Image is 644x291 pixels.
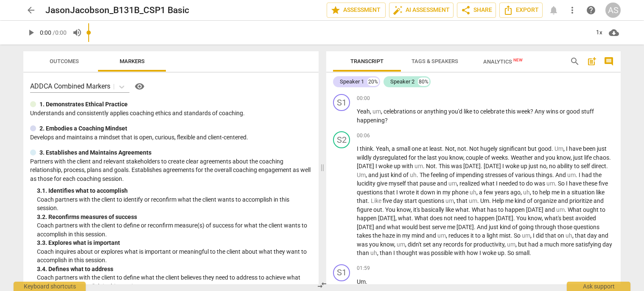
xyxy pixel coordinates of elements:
[517,108,530,115] span: week
[391,172,403,178] span: kind
[37,186,312,195] div: 3. 1. Identifies what to accomplish
[333,131,350,148] div: Change speaker
[457,180,459,187] span: ,
[357,197,368,204] span: that
[417,154,427,161] span: the
[605,3,621,18] button: AS
[515,172,536,178] span: various
[454,215,468,222] span: need
[26,28,36,38] span: play_arrow
[526,180,534,187] span: do
[412,145,423,152] span: one
[411,206,413,213] span: ,
[40,29,51,36] span: 0:00
[444,215,454,222] span: not
[72,28,82,38] span: volume_up
[542,215,544,222] span: ,
[403,172,410,178] span: of
[481,163,484,169] span: .
[456,197,469,204] span: that
[475,215,496,222] span: happen
[593,172,602,178] span: the
[437,189,442,196] span: in
[378,215,395,222] span: [DATE]
[426,163,436,169] span: Not
[496,180,499,187] span: I
[499,3,543,18] button: Export
[423,163,426,169] span: .
[387,224,402,230] span: what
[384,108,417,115] span: celebrations
[555,180,558,187] span: .
[468,215,475,222] span: to
[530,189,532,196] span: ,
[573,154,584,161] span: just
[357,117,385,124] span: happening
[340,78,364,86] div: Speaker 1
[568,55,582,68] button: Search
[447,224,456,230] span: me
[563,215,575,222] span: best
[473,108,480,115] span: to
[39,124,127,133] p: 2. Embodies a Coaching Mindset
[586,5,596,15] span: help
[502,163,505,169] span: I
[499,180,519,187] span: needed
[442,145,445,152] span: .
[536,172,552,178] span: things
[561,189,567,196] span: in
[480,197,489,204] span: Um
[382,206,385,213] span: .
[552,145,554,152] span: .
[545,206,556,213] span: and
[534,154,546,161] span: and
[417,108,424,115] span: or
[30,109,312,118] p: Understands and consistently applies coaching ethics and standards of coaching.
[442,189,452,196] span: my
[485,172,508,178] span: stresses
[484,154,491,161] span: of
[484,189,495,196] span: few
[389,3,454,18] button: AI Assessment
[479,189,484,196] span: a
[496,215,513,222] span: [DATE]
[389,145,392,152] span: ,
[413,206,421,213] span: it's
[445,206,455,213] span: like
[609,28,619,38] span: cloud_download
[606,163,608,169] span: .
[563,145,566,152] span: ,
[404,197,418,204] span: start
[368,172,380,178] span: and
[557,163,574,169] span: ability
[448,180,457,187] span: Filler word
[357,154,373,161] span: wildly
[37,213,312,222] div: 3. 2. Reconfirms measures of success
[418,78,429,86] div: 80%
[484,163,502,169] span: [DATE]
[373,154,409,161] span: dysregulated
[394,163,402,169] span: up
[466,145,469,152] span: .
[477,197,480,204] span: .
[571,189,596,196] span: situation
[133,80,146,93] button: Help
[466,154,484,161] span: couple
[439,163,451,169] span: This
[357,206,373,213] span: figure
[397,206,411,213] span: know
[583,180,599,187] span: these
[380,172,391,178] span: just
[412,215,414,222] span: .
[454,197,456,204] span: ,
[457,3,496,18] button: Share
[373,206,382,213] span: out
[489,197,492,204] span: .
[526,206,545,213] span: [DATE]
[571,154,573,161] span: ,
[463,163,481,169] span: [DATE]
[317,280,327,290] span: compare_arrows
[445,197,454,204] span: Filler word
[491,154,508,161] span: weeks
